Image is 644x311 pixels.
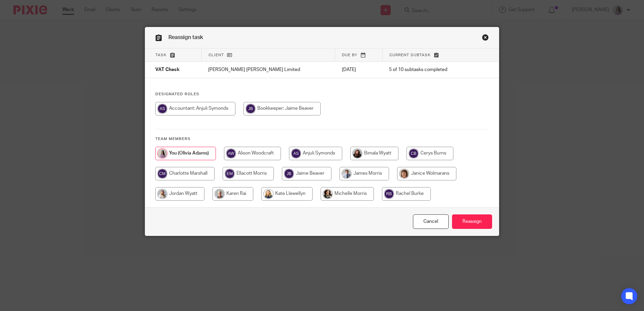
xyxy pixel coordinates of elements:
[208,66,328,73] p: [PERSON_NAME] [PERSON_NAME] Limited
[168,35,203,40] span: Reassign task
[155,53,167,57] span: Task
[155,68,180,72] span: VAT Check
[155,92,489,97] h4: Designated Roles
[389,53,431,57] span: Current subtask
[208,53,224,57] span: Client
[452,214,492,229] input: Reassign
[413,214,449,229] a: Close this dialog window
[342,53,357,57] span: Due by
[155,136,489,142] h4: Team members
[342,66,376,73] p: [DATE]
[382,62,473,78] td: 5 of 10 subtasks completed
[482,34,489,43] a: Close this dialog window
